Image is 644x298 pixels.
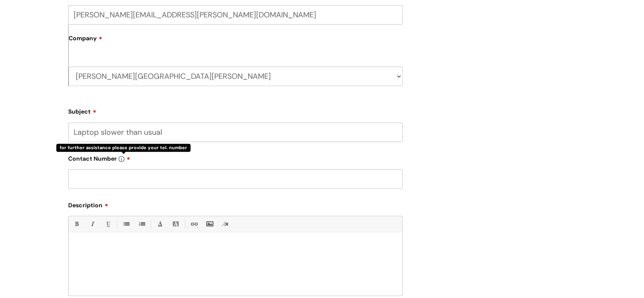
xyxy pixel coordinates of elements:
label: Subject [68,105,403,115]
label: Contact Number [68,152,403,162]
input: Email [68,5,403,25]
a: 1. Ordered List (Ctrl-Shift-8) [136,219,147,229]
div: for further assistance please provide your tel. number [56,144,191,152]
label: Description [68,199,403,209]
a: Font Color [155,219,165,229]
img: info-icon.svg [119,156,124,162]
a: Link [188,219,199,229]
a: Remove formatting (Ctrl-\) [220,219,230,229]
a: Underline(Ctrl-U) [102,219,113,229]
a: Bold (Ctrl-B) [71,219,82,229]
a: Insert Image... [204,219,215,229]
a: • Unordered List (Ctrl-Shift-7) [121,219,131,229]
label: Company [69,32,403,51]
a: Back Color [170,219,181,229]
a: Italic (Ctrl-I) [87,219,97,229]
